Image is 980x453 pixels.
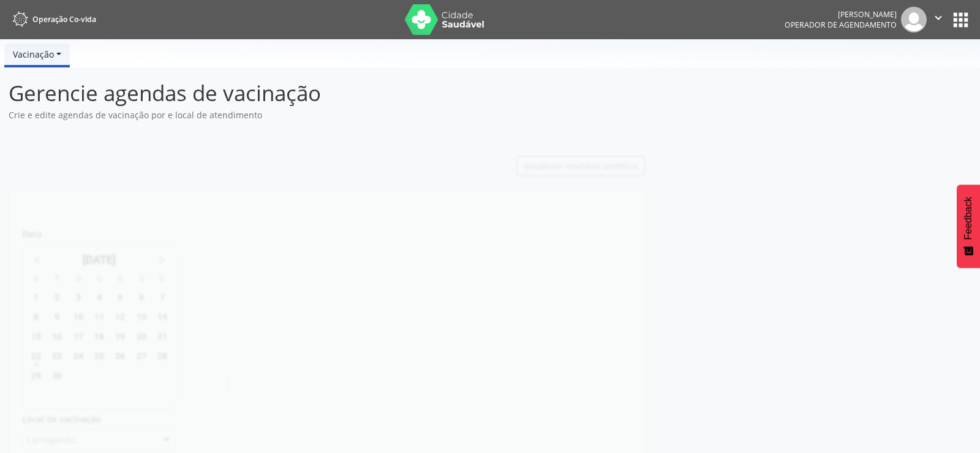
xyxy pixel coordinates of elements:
[13,48,54,60] span: Vacinação
[32,14,96,25] span: Operação Co-vida
[9,80,971,106] h1: Gerencie agendas de vacinação
[785,20,897,30] span: Operador de agendamento
[927,7,950,32] button: 
[950,9,971,31] button: apps
[9,9,96,29] a: Operação Co-vida
[4,44,70,65] a: Vacinação
[957,185,980,268] button: Feedback - Mostrar pesquisa
[963,197,974,240] span: Feedback
[785,9,897,20] div: [PERSON_NAME]
[9,108,330,121] small: Crie e edite agendas de vacinação por e local de atendimento
[901,7,927,32] img: img
[932,11,945,25] i: 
